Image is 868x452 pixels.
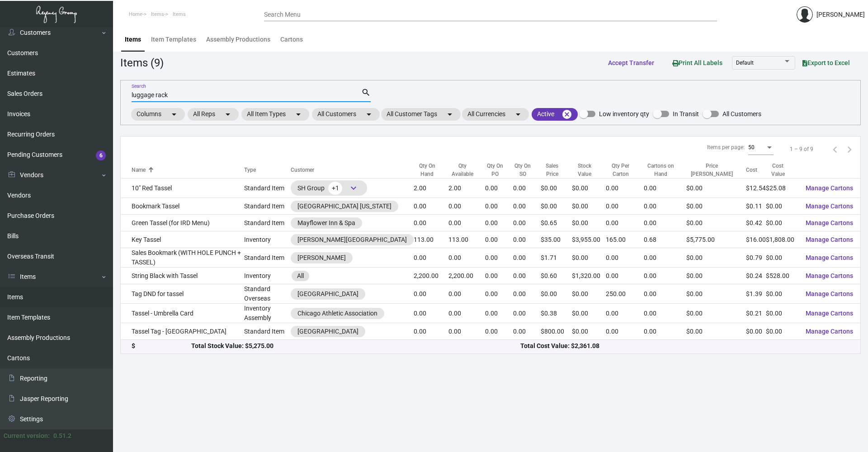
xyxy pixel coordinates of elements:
[4,431,50,441] div: Current version:
[513,231,541,248] td: 0.00
[414,215,448,231] td: 0.00
[572,304,606,323] td: $0.00
[241,108,309,121] mat-chip: All Item Types
[746,248,766,268] td: $0.79
[244,179,291,198] td: Standard Item
[806,254,853,261] span: Manage Cartons
[361,87,371,98] mat-icon: search
[121,304,244,323] td: Tassel - Umbrella Card
[686,248,746,268] td: $0.00
[686,179,746,198] td: $0.00
[606,162,635,178] div: Qty Per Carton
[686,231,746,248] td: $5,775.00
[485,284,513,304] td: 0.00
[798,286,860,302] button: Manage Cartons
[672,59,722,66] span: Print All Labels
[129,11,142,17] span: Home
[802,59,850,66] span: Export to Excel
[798,250,860,266] button: Manage Cartons
[806,272,853,279] span: Manage Cartons
[513,109,524,120] mat-icon: arrow_drop_down
[541,248,572,268] td: $1.71
[766,231,798,248] td: $1,808.00
[797,6,813,23] img: admin@bootstrapmaster.com
[644,162,678,178] div: Cartons on Hand
[673,108,699,119] span: In Transit
[414,198,448,215] td: 0.00
[798,268,860,284] button: Manage Cartons
[748,144,755,151] span: 50
[541,179,572,198] td: $0.00
[244,231,291,248] td: Inventory
[448,179,485,198] td: 2.00
[513,162,541,178] div: Qty On SO
[448,323,485,340] td: 0.00
[485,215,513,231] td: 0.00
[448,231,485,248] td: 113.00
[766,304,798,323] td: $0.00
[121,231,244,248] td: Key Tassel
[448,248,485,268] td: 0.00
[244,323,291,340] td: Standard Item
[806,219,853,226] span: Manage Cartons
[665,54,730,71] button: Print All Labels
[606,268,643,284] td: 0.00
[125,35,141,44] div: Items
[541,215,572,231] td: $0.65
[806,202,853,210] span: Manage Cartons
[746,166,757,174] div: Cost
[541,162,572,178] div: Sales Price
[485,162,505,178] div: Qty On PO
[806,310,853,317] span: Manage Cartons
[746,166,766,174] div: Cost
[53,431,71,441] div: 0.51.2
[606,179,643,198] td: 0.00
[766,179,798,198] td: $25.08
[414,162,448,178] div: Qty On Hand
[121,268,244,284] td: String Black with Tassel
[541,268,572,284] td: $0.60
[485,198,513,215] td: 0.00
[513,304,541,323] td: 0.00
[746,179,766,198] td: $12.54
[606,231,643,248] td: 165.00
[541,284,572,304] td: $0.00
[572,162,606,178] div: Stock Value
[121,323,244,340] td: Tassel Tag - [GEOGRAPHIC_DATA]
[644,248,686,268] td: 0.00
[795,55,857,71] button: Export to Excel
[448,162,485,178] div: Qty Available
[806,236,853,243] span: Manage Cartons
[766,284,798,304] td: $0.00
[707,143,745,151] div: Items per page:
[606,248,643,268] td: 0.00
[766,162,790,178] div: Cost Value
[414,268,448,284] td: 2,200.00
[120,55,164,71] div: Items (9)
[828,142,842,156] button: Previous page
[766,215,798,231] td: $0.00
[561,109,572,120] mat-icon: cancel
[541,231,572,248] td: $35.00
[121,198,244,215] td: Bookmark Tassel
[297,309,377,318] div: Chicago Athletic Association
[746,215,766,231] td: $0.42
[766,248,798,268] td: $0.00
[686,323,746,340] td: $0.00
[686,304,746,323] td: $0.00
[244,248,291,268] td: Standard Item
[686,162,746,178] div: Price [PERSON_NAME]
[513,284,541,304] td: 0.00
[736,60,754,66] span: Default
[448,215,485,231] td: 0.00
[722,108,761,119] span: All Customers
[606,215,643,231] td: 0.00
[572,248,606,268] td: $0.00
[188,108,239,121] mat-chip: All Reps
[541,198,572,215] td: $0.00
[572,215,606,231] td: $0.00
[806,184,853,192] span: Manage Cartons
[644,268,686,284] td: 0.00
[414,304,448,323] td: 0.00
[599,108,649,119] span: Low inventory qty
